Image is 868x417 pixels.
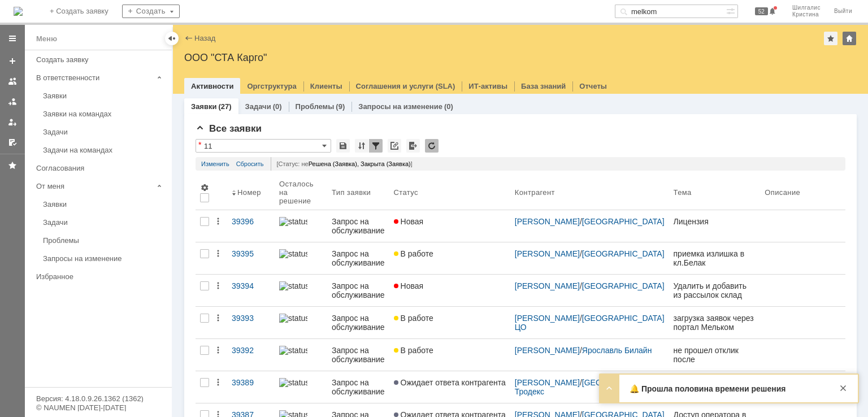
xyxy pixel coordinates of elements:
[14,7,23,16] a: Перейти на домашнюю страницу
[236,157,264,171] a: Сбросить
[275,210,327,242] a: statusbar-100 (1).png
[3,52,21,70] a: Создать заявку
[237,188,261,197] div: Номер
[369,139,383,153] div: Фильтрация...
[327,275,389,306] a: Запрос на обслуживание
[275,339,327,371] a: statusbar-100 (1).png
[227,210,275,242] a: 39396
[232,217,270,226] div: 39396
[515,314,667,332] a: [GEOGRAPHIC_DATA] ЦО
[792,5,821,11] span: Шилгалис
[389,242,510,274] a: В работе
[14,7,23,16] img: logo
[36,404,160,411] div: © NAUMEN [DATE]-[DATE]
[279,180,314,205] div: Осталось на решение
[425,139,439,153] div: Обновлять список
[515,249,580,258] a: [PERSON_NAME]
[332,188,371,197] div: Тип заявки
[674,217,756,226] div: Лицензия
[579,82,607,90] a: Отчеты
[232,346,270,355] div: 39392
[836,381,850,395] div: Закрыть
[406,139,420,153] div: Экспорт списка
[515,378,665,396] div: /
[232,281,270,290] div: 39394
[36,73,153,82] div: В ответственности
[279,314,307,323] img: statusbar-100 (1).png
[275,242,327,274] a: statusbar-100 (1).png
[327,210,389,242] a: Запрос на обслуживание
[389,210,510,242] a: Новая
[755,7,768,15] span: 52
[3,133,21,151] a: Мои согласования
[271,157,840,171] div: [Статус: не ]
[515,188,555,197] div: Контрагент
[214,314,223,323] div: Действия
[227,339,275,371] a: 39392
[296,102,335,111] a: Проблемы
[279,378,307,387] img: statusbar-100 (1).png
[332,217,385,235] div: Запрос на обслуживание
[38,196,170,213] a: Заявки
[279,281,307,290] img: statusbar-100 (1).png
[669,339,761,371] a: не прошел отклик после редактирования документа WXX-3654080-1YAR400KWB
[38,141,170,159] a: Задачи на командах
[232,378,270,387] div: 39389
[674,249,756,267] div: приемка излишка в кл.Белак
[515,378,580,387] a: [PERSON_NAME]
[394,346,433,355] span: В работе
[332,281,385,299] div: Запрос на обслуживание
[43,92,165,100] div: Заявки
[43,218,165,227] div: Задачи
[515,217,665,226] div: /
[275,307,327,338] a: statusbar-100 (1).png
[36,272,153,281] div: Избранное
[275,371,327,403] a: statusbar-100 (1).png
[273,102,282,111] div: (0)
[515,346,580,355] a: [PERSON_NAME]
[332,346,385,364] div: Запрос на обслуживание
[227,175,275,210] th: Номер
[444,102,453,111] div: (0)
[214,249,223,258] div: Действия
[200,183,209,192] span: Настройки
[198,141,201,149] div: Настройки списка отличаются от сохраненных в виде
[245,102,271,111] a: Задачи
[214,281,223,290] div: Действия
[214,217,223,226] div: Действия
[191,102,216,111] a: Заявки
[275,175,327,210] th: Осталось на решение
[674,281,756,299] div: Удалить и добавить из рассылок склад [GEOGRAPHIC_DATA]
[201,157,229,171] a: Изменить
[227,275,275,306] a: 39394
[327,175,389,210] th: Тип заявки
[521,82,566,90] a: База знаний
[38,232,170,249] a: Проблемы
[669,175,761,210] th: Тема
[214,346,223,355] div: Действия
[36,55,165,64] div: Создать заявку
[279,249,307,258] img: statusbar-100 (1).png
[36,164,165,172] div: Согласования
[332,378,385,396] div: Запрос на обслуживание
[38,105,170,123] a: Заявки на командах
[332,314,385,332] div: Запрос на обслуживание
[358,102,442,111] a: Запросы на изменение
[388,139,401,153] div: Скопировать ссылку на список
[515,314,580,323] a: [PERSON_NAME]
[3,72,21,90] a: Заявки на командах
[36,32,57,46] div: Меню
[32,51,170,68] a: Создать заявку
[674,188,692,197] div: Тема
[165,32,179,45] div: Скрыть меню
[582,249,665,258] a: [GEOGRAPHIC_DATA]
[515,314,665,332] div: /
[38,123,170,141] a: Задачи
[389,339,510,371] a: В работе
[510,175,669,210] th: Контрагент
[43,110,165,118] div: Заявки на командах
[43,128,165,136] div: Задачи
[247,82,296,90] a: Оргструктура
[232,249,270,258] div: 39395
[310,82,342,90] a: Клиенты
